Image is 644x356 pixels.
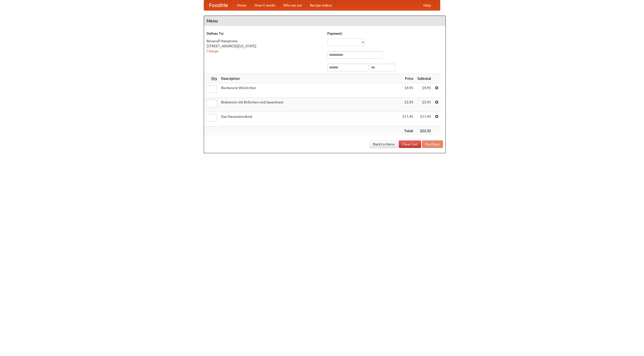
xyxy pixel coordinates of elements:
[400,83,415,98] td: $4.95
[419,0,435,10] a: Help
[400,112,415,126] td: $11.45
[219,98,400,112] td: Bratwurst mit Brötchen und Sauerkraut
[415,74,433,83] th: Subtotal
[207,49,219,53] a: Change
[219,74,400,83] th: Description
[219,83,400,98] td: Bockwurst Würstchen
[219,112,400,126] td: Das Hausmannskost
[207,44,322,49] div: [STREET_ADDRESS][US_STATE]
[415,126,433,136] th: $22.35
[370,140,398,148] a: Back to Menu
[415,98,433,112] td: $5.95
[399,140,421,148] a: Clear Cart
[207,31,322,36] h5: Deliver To:
[233,0,251,10] a: Home
[400,74,415,83] th: Price
[204,16,446,26] h4: Menu
[204,74,219,83] th: Qty
[207,38,322,44] div: Beowulf Hamptone
[415,112,433,126] td: $11.45
[279,0,306,10] a: Who we are
[422,140,443,148] button: Purchase
[400,126,415,136] th: Total:
[415,83,433,98] td: $4.95
[400,98,415,112] td: $5.95
[204,0,233,10] a: FoodMe
[306,0,336,10] a: Recipe videos
[251,0,279,10] a: How it works
[327,31,443,36] h5: Payment:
